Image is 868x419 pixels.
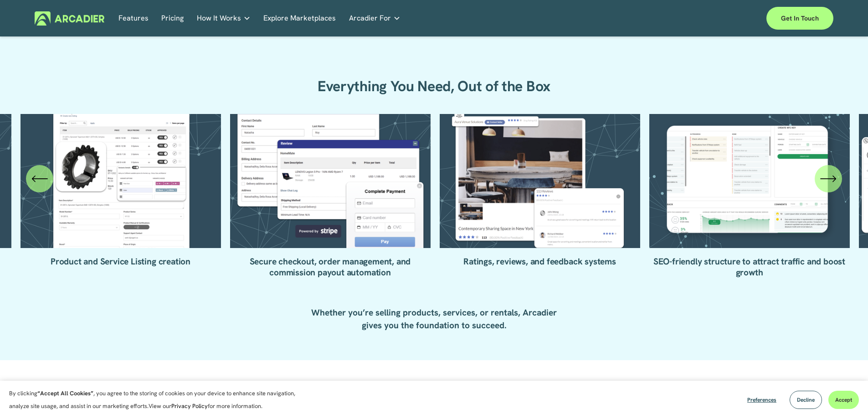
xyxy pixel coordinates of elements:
img: Arcadier [35,11,104,26]
span: Decline [797,396,815,403]
button: Next [815,165,842,192]
span: Arcadier For [349,12,391,25]
a: Privacy Policy [171,402,208,410]
a: folder dropdown [349,11,401,26]
button: Preferences [740,391,783,409]
strong: “Accept All Cookies” [37,389,93,397]
a: Explore Marketplaces [263,11,336,26]
a: Pricing [161,11,184,26]
strong: Whether you’re selling products, services, or rentals, Arcadier gives you the foundation to succeed. [311,307,557,331]
iframe: Chat Widget [822,375,868,419]
p: By clicking , you agree to the storing of cookies on your device to enhance site navigation, anal... [9,387,305,413]
button: Decline [790,391,822,409]
button: Previous [26,165,53,192]
h2: Everything You Need, Out of the Box [301,78,567,96]
a: Get in touch [766,7,833,30]
span: Preferences [747,396,776,403]
a: folder dropdown [197,11,251,26]
div: أداة الدردشة [822,375,868,419]
span: How It Works [197,12,241,25]
a: Features [118,11,149,26]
